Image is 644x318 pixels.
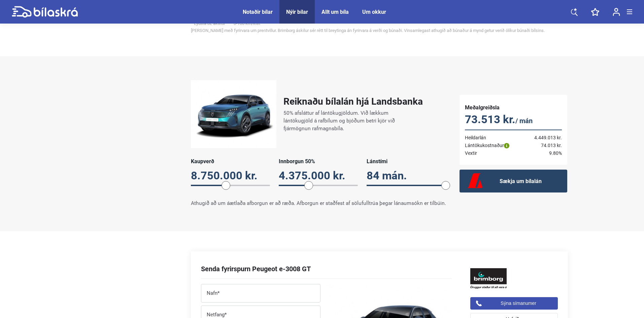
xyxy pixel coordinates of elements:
div: 8.750.000 kr. [191,169,270,182]
p: 73.513 kr. [465,113,562,127]
a: Um okkur [362,9,386,15]
div: [PERSON_NAME] með fyrirvara um prentvillur. Brimborg áskilur sér rétt til breytinga án fyrirvara ... [191,28,568,33]
a: Sækja um bílalán [460,170,567,192]
a: Notaðir bílar [243,9,273,15]
span: / mán [515,117,533,125]
td: 74.013 kr. [524,142,562,149]
div: 84 mán. [367,169,446,182]
td: 4.449.013 kr. [524,130,562,142]
h5: Meðalgreiðsla [465,104,562,111]
div: Innborgun 50% [279,158,358,165]
button: Sýna símanumer [470,297,558,310]
div: Senda fyrirspurn Peugeot e-3008 GT [201,265,311,273]
td: Vextir [465,149,525,157]
p: Athugið að um áætlaða afborgun er að ræða. Afborgun er staðfest af sölufulltrúa þegar lánaumsókn ... [191,200,446,207]
div: Kaupverð [191,158,270,165]
a: Allt um bíla [321,9,349,15]
div: 4.375.000 kr. [279,169,358,182]
span: Sýna símanumer [501,300,536,307]
h2: Reiknaðu bílalán hjá Landsbanka [283,96,423,107]
p: 50% afsláttur af lántökugjöldum. Við lækkum lántökugjöld á rafbílum og bjóðum betri kjör við fjár... [283,109,416,133]
div: * Eydsla bL akstur [191,21,568,26]
img: user-login.svg [613,8,620,16]
td: Lántökukostnaður [465,142,525,149]
td: 9.80% [524,149,562,157]
a: Nýir bílar [286,9,308,15]
td: Heildarlán [465,130,525,142]
div: Lánstími [367,158,446,165]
